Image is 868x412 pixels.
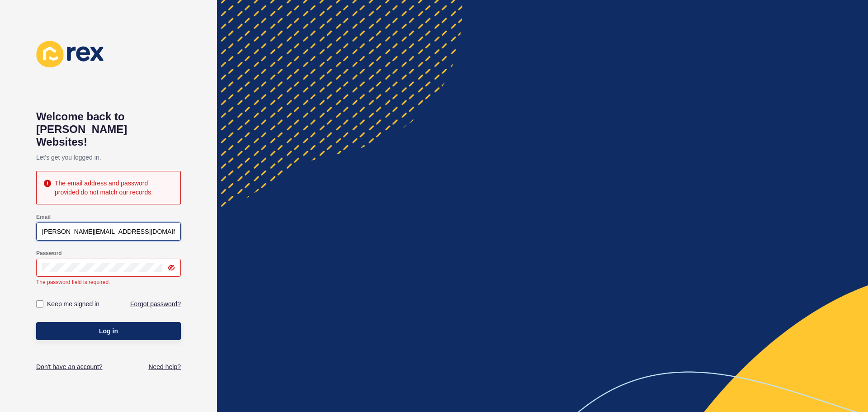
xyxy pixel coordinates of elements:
input: e.g. name@company.com [42,227,175,236]
span: Log in [99,327,118,336]
a: Don't have an account? [36,362,103,371]
label: Email [36,213,51,221]
div: The password field is required. [36,279,181,286]
p: Let's get you logged in. [36,148,181,166]
label: Keep me signed in [47,299,99,308]
button: Log in [36,322,181,340]
a: Need help? [148,362,181,371]
h1: Welcome back to [PERSON_NAME] Websites! [36,110,181,148]
a: Forgot password? [130,299,181,308]
label: Password [36,250,62,257]
div: The email address and password provided do not match our records. [55,179,173,197]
